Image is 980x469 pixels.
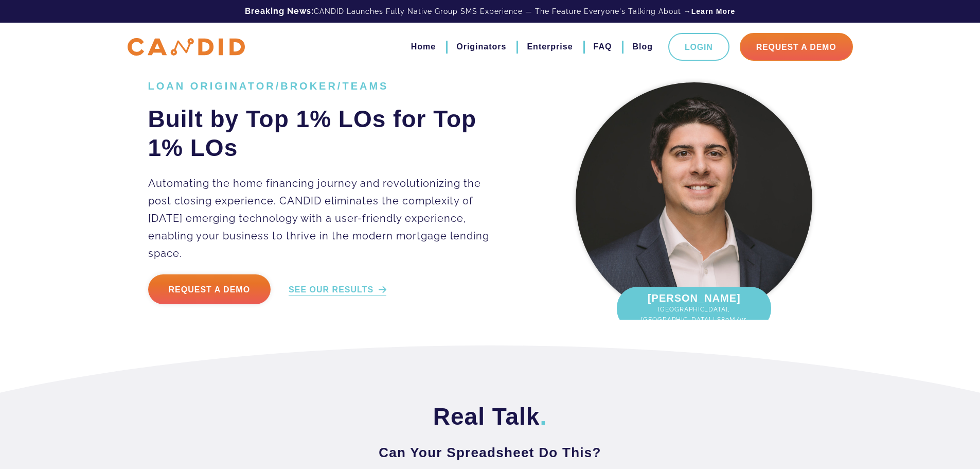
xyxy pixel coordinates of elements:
img: Lucas Johnson [576,82,812,319]
a: Blog [632,38,653,56]
a: Login [668,33,729,61]
h3: Can Your Spreadsheet Do This? [148,443,832,462]
a: Enterprise [527,38,573,56]
a: SEE OUR RESULTS [289,284,386,296]
a: Request a Demo [148,274,271,304]
span: [GEOGRAPHIC_DATA], [GEOGRAPHIC_DATA] | $80M/yr. [627,304,761,325]
b: Breaking News: [245,6,314,16]
a: Learn More [691,6,735,16]
a: FAQ [594,38,612,56]
span: . [540,403,547,430]
a: Home [411,38,436,56]
h2: Built by Top 1% LOs for Top 1% LOs [148,105,505,162]
a: Request A Demo [740,33,853,61]
img: CANDID APP [128,38,245,56]
a: Originators [456,38,506,56]
h1: LOAN ORIGINATOR/BROKER/TEAMS [148,80,505,92]
div: [PERSON_NAME] [617,287,771,330]
p: Automating the home financing journey and revolutionizing the post closing experience. CANDID eli... [148,175,505,262]
h2: Real Talk [148,402,832,431]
